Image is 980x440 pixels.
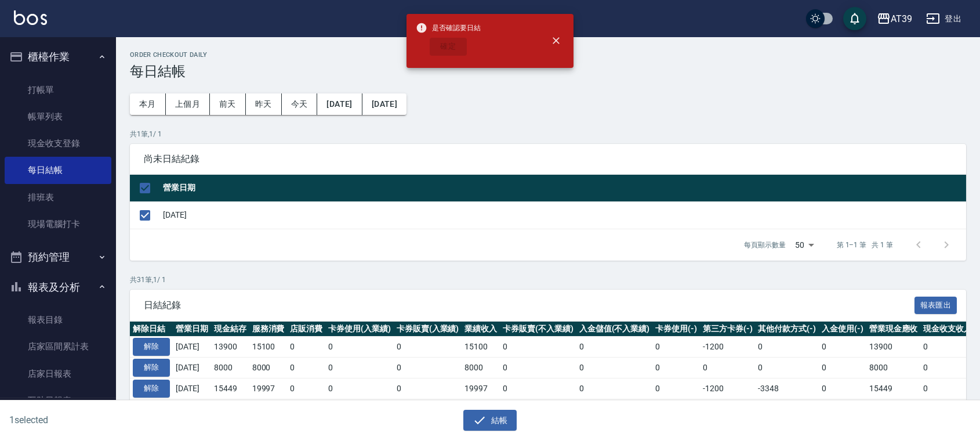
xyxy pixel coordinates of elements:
td: 0 [576,399,653,420]
a: 店家區間累計表 [5,333,111,360]
td: 0 [700,399,756,420]
th: 入金使用(-) [819,322,866,337]
a: 每日結帳 [5,157,111,183]
td: 0 [652,399,700,420]
td: 0 [920,337,975,358]
td: [DATE] [173,399,211,420]
td: 15449 [866,378,921,399]
button: 解除 [133,359,170,377]
th: 卡券販賣(入業績) [394,322,462,337]
th: 卡券使用(入業績) [325,322,394,337]
button: 本月 [130,93,166,115]
button: 登出 [921,8,966,30]
td: 0 [394,399,462,420]
th: 現金收支收入 [920,322,975,337]
td: 0 [920,378,975,399]
td: [DATE] [173,378,211,399]
th: 業績收入 [462,322,500,337]
td: 8000 [866,358,921,378]
td: 19997 [462,378,500,399]
td: 10300 [462,399,500,420]
td: 0 [394,358,462,378]
button: save [843,7,866,30]
td: 0 [325,358,394,378]
button: 前天 [210,93,246,115]
a: 現場電腦打卡 [5,211,111,237]
th: 營業現金應收 [866,322,921,337]
td: 13900 [866,337,921,358]
th: 其他付款方式(-) [755,322,819,337]
th: 服務消費 [249,322,288,337]
button: 解除 [133,338,170,356]
th: 營業日期 [173,322,211,337]
td: 0 [755,358,819,378]
td: -1200 [700,337,756,358]
td: 10300 [211,399,249,420]
td: 0 [500,337,576,358]
td: 0 [700,358,756,378]
a: 報表匯出 [914,299,957,310]
td: 0 [287,337,325,358]
td: 0 [287,399,325,420]
td: 0 [819,358,866,378]
td: 0 [500,378,576,399]
img: Logo [14,10,47,25]
td: 0 [394,337,462,358]
td: 0 [325,337,394,358]
td: 0 [920,399,975,420]
td: 8000 [211,358,249,378]
button: 今天 [282,93,318,115]
td: 0 [576,337,653,358]
td: 0 [652,378,700,399]
td: 19997 [249,378,288,399]
td: 0 [920,358,975,378]
td: 0 [287,378,325,399]
span: 是否確認要日結 [416,22,481,34]
div: 50 [790,229,818,261]
td: -1200 [700,378,756,399]
td: 0 [500,358,576,378]
td: 0 [576,358,653,378]
p: 每頁顯示數量 [744,240,786,250]
button: 櫃檯作業 [5,42,111,72]
a: 帳單列表 [5,103,111,130]
td: 15449 [211,378,249,399]
td: 0 [819,399,866,420]
td: 8000 [462,358,500,378]
td: -3348 [755,378,819,399]
td: 0 [755,399,819,420]
h3: 每日結帳 [130,63,966,80]
td: 0 [755,337,819,358]
button: 報表匯出 [914,297,957,315]
p: 共 1 筆, 1 / 1 [130,129,966,139]
a: 排班表 [5,184,111,211]
th: 現金結存 [211,322,249,337]
button: [DATE] [362,93,406,115]
p: 共 31 筆, 1 / 1 [130,275,966,285]
th: 解除日結 [130,322,173,337]
button: 結帳 [463,410,517,431]
td: 0 [287,358,325,378]
th: 第三方卡券(-) [700,322,756,337]
td: 0 [652,337,700,358]
div: AT39 [891,12,912,26]
td: 0 [394,378,462,399]
th: 入金儲值(不入業績) [576,322,653,337]
a: 店家日報表 [5,360,111,387]
td: 15100 [462,337,500,358]
button: 預約管理 [5,242,111,272]
a: 互助日報表 [5,387,111,414]
button: close [543,28,569,53]
button: [DATE] [317,93,362,115]
button: AT39 [872,7,917,31]
td: 0 [576,378,653,399]
a: 現金收支登錄 [5,130,111,157]
td: 13900 [211,337,249,358]
button: 昨天 [246,93,282,115]
td: 0 [819,378,866,399]
td: 10300 [866,399,921,420]
td: [DATE] [160,201,966,229]
td: 15100 [249,337,288,358]
p: 第 1–1 筆 共 1 筆 [837,240,893,250]
td: 10300 [249,399,288,420]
